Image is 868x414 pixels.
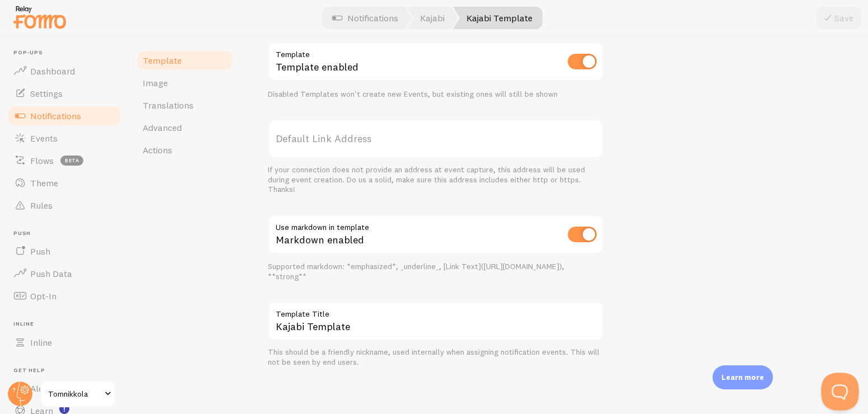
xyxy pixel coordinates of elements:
[30,246,50,257] span: Push
[821,373,859,411] iframe: Help Scout Beacon - Open
[7,194,122,217] a: Rules
[268,42,603,83] div: Template enabled
[7,82,122,105] a: Settings
[30,200,53,211] span: Rules
[7,331,122,354] a: Inline
[30,337,52,348] span: Inline
[136,139,234,161] a: Actions
[7,377,122,399] a: Alerts
[7,240,122,262] a: Push
[13,230,122,237] span: Push
[13,321,122,328] span: Inline
[40,380,116,407] a: Tomnikkola
[13,367,122,374] span: Get Help
[7,127,122,149] a: Events
[30,290,56,302] span: Opt-In
[721,372,764,383] p: Learn more
[136,49,234,72] a: Template
[268,90,603,100] div: Disabled Templates won't create new Events, but existing ones will still be shown
[143,77,168,88] span: Image
[268,347,603,367] div: This should be a friendly nickname, used internally when assigning notification events. This will...
[60,156,83,166] span: beta
[268,302,603,321] label: Template Title
[30,155,54,166] span: Flows
[30,88,63,99] span: Settings
[30,268,72,279] span: Push Data
[143,55,182,66] span: Template
[7,172,122,194] a: Theme
[48,387,101,401] span: Tomnikkola
[59,404,69,414] svg: <p>Watch New Feature Tutorials!</p>
[7,262,122,285] a: Push Data
[30,65,75,77] span: Dashboard
[13,49,122,57] span: Pop-ups
[7,149,122,172] a: Flows beta
[136,94,234,116] a: Translations
[268,165,603,195] div: If your connection does not provide an address at event capture, this address will be used during...
[30,133,58,144] span: Events
[268,215,603,256] div: Markdown enabled
[268,262,603,281] div: Supported markdown: *emphasized*, _underline_, [Link Text]([URL][DOMAIN_NAME]), **strong**
[7,60,122,82] a: Dashboard
[136,116,234,139] a: Advanced
[136,72,234,94] a: Image
[30,110,81,121] span: Notifications
[143,122,182,133] span: Advanced
[268,119,603,158] label: Default Link Address
[143,100,194,111] span: Translations
[12,3,68,31] img: fomo-relay-logo-orange.svg
[30,177,58,189] span: Theme
[7,285,122,307] a: Opt-In
[143,144,172,156] span: Actions
[713,365,773,389] div: Learn more
[7,105,122,127] a: Notifications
